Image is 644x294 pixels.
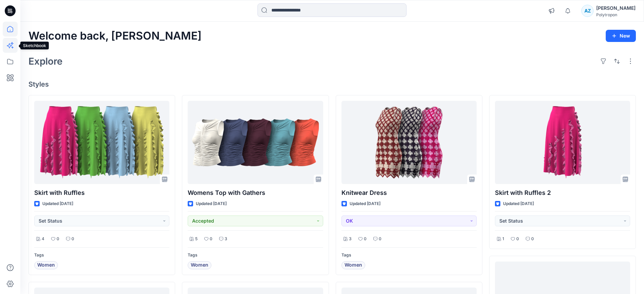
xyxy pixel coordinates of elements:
p: Tags [34,252,169,259]
p: Skirt with Ruffles [34,188,169,198]
p: 1 [502,235,504,243]
p: 3 [349,235,352,243]
a: Skirt with Ruffles 2 [495,101,630,184]
p: Updated [DATE] [503,200,534,207]
p: Updated [DATE] [42,200,73,207]
span: Women [345,261,362,269]
p: Skirt with Ruffles 2 [495,188,630,198]
p: 0 [531,235,534,243]
p: 5 [195,235,198,243]
div: Polytropon [596,12,636,17]
p: 3 [225,235,227,243]
h2: Explore [28,56,63,67]
p: Tags [341,252,477,259]
p: 4 [42,235,44,243]
p: 0 [379,235,381,243]
div: AZ [581,5,594,17]
p: Womens Top with Gathers [188,188,323,198]
a: Knitwear Dress [341,101,477,184]
span: Women [191,261,208,269]
div: [PERSON_NAME] [596,4,636,12]
p: 0 [364,235,367,243]
h2: Welcome back, [PERSON_NAME] [28,30,202,42]
p: Knitwear Dress [341,188,477,198]
p: Updated [DATE] [350,200,380,207]
p: 0 [210,235,212,243]
button: New [606,30,636,42]
a: Womens Top with Gathers [188,101,323,184]
p: Updated [DATE] [196,200,227,207]
h4: Styles [28,80,636,88]
p: 0 [57,235,59,243]
a: Skirt with Ruffles [34,101,169,184]
p: Tags [188,252,323,259]
span: Women [37,261,55,269]
p: 0 [71,235,74,243]
p: 0 [516,235,519,243]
